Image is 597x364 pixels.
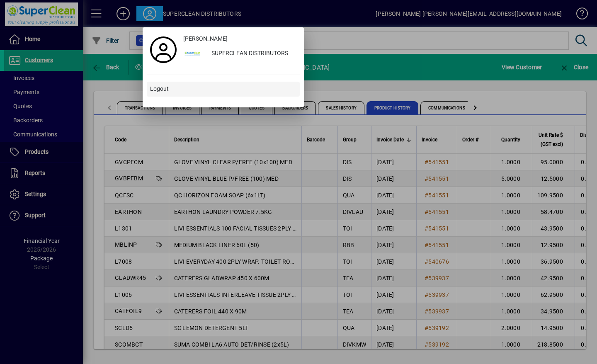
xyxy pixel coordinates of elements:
[183,34,228,43] span: [PERSON_NAME]
[147,82,300,97] button: Logout
[180,46,300,61] button: SUPERCLEAN DISTRIBUTORS
[147,42,180,57] a: Profile
[205,46,300,61] div: SUPERCLEAN DISTRIBUTORS
[150,85,169,93] span: Logout
[180,32,300,46] a: [PERSON_NAME]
